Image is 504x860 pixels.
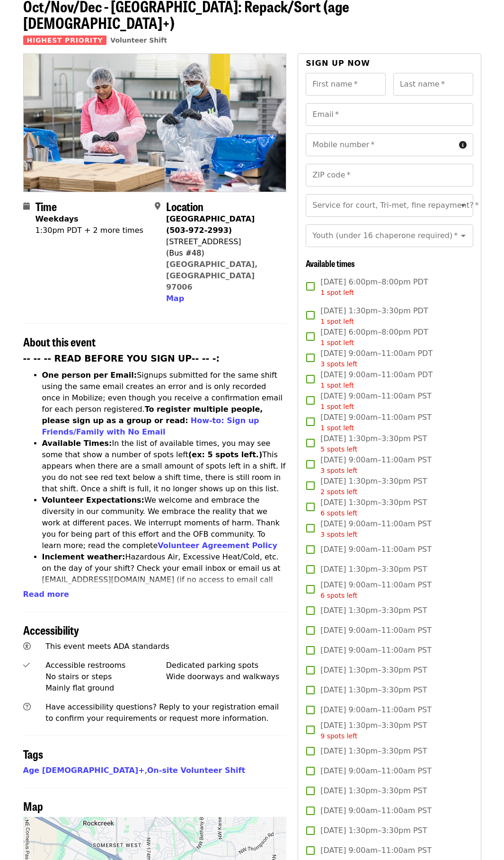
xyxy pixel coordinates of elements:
[457,229,470,242] button: Open
[45,683,166,694] div: Mainly flat ground
[320,488,357,496] span: 2 spots left
[320,412,432,433] span: [DATE] 9:00am–11:00am PST
[42,371,137,380] strong: One person per Email:
[35,225,143,236] div: 1:30pm PDT + 2 more times
[23,798,43,814] span: Map
[320,445,357,453] span: 5 spots left
[166,198,203,214] span: Location
[320,845,432,856] span: [DATE] 9:00am–11:00am PST
[42,551,287,608] li: Hazardous Air, Excessive Heat/Cold, etc. on the day of your shift? Check your email inbox or emai...
[320,579,432,601] span: [DATE] 9:00am–11:00am PST
[320,645,432,656] span: [DATE] 9:00am–11:00am PST
[320,289,354,296] span: 1 spot left
[320,433,427,454] span: [DATE] 1:30pm–3:30pm PST
[166,671,287,683] div: Wide doorways and walkways
[306,59,370,68] span: Sign up now
[320,605,427,616] span: [DATE] 1:30pm–3:30pm PST
[320,276,428,298] span: [DATE] 6:00pm–8:00pm PDT
[158,541,277,550] a: Volunteer Agreement Policy
[393,73,473,96] input: Last name
[42,439,112,448] strong: Available Times:
[23,354,220,364] strong: -- -- -- READ BEFORE YOU SIGN UP-- -- -:
[42,370,287,438] li: Signups submitted for the same shift using the same email creates an error and is only recorded o...
[320,369,433,390] span: [DATE] 9:00am–11:00am PDT
[23,766,147,775] span: ,
[320,665,427,676] span: [DATE] 1:30pm–3:30pm PST
[320,497,427,518] span: [DATE] 1:30pm–3:30pm PST
[23,745,43,762] span: Tags
[23,202,30,211] i: calendar icon
[320,476,427,497] span: [DATE] 1:30pm–3:30pm PST
[320,785,427,797] span: [DATE] 1:30pm–3:30pm PST
[320,518,432,540] span: [DATE] 9:00am–11:00am PST
[306,257,355,269] span: Available times
[320,467,357,474] span: 3 spots left
[320,704,432,716] span: [DATE] 9:00am–11:00am PST
[320,825,427,836] span: [DATE] 1:30pm–3:30pm PST
[23,621,79,638] span: Accessibility
[166,248,279,259] div: (Bus #48)
[188,450,262,459] strong: (ex: 5 spots left.)
[320,424,354,432] span: 1 spot left
[306,73,386,96] input: First name
[320,732,357,740] span: 9 spots left
[320,544,432,555] span: [DATE] 9:00am–11:00am PST
[166,293,184,304] button: Map
[42,405,263,425] strong: To register multiple people, please sign up as a group or read:
[457,199,470,212] button: Open
[155,202,160,211] i: map-marker-alt icon
[110,36,167,44] a: Volunteer Shift
[320,592,357,599] span: 6 spots left
[166,294,184,303] span: Map
[23,35,107,45] span: Highest Priority
[306,133,455,156] input: Mobile number
[320,403,354,410] span: 1 spot left
[147,766,245,775] a: On-site Volunteer Shift
[23,589,69,600] button: Read more
[320,390,432,412] span: [DATE] 9:00am–11:00am PST
[320,348,433,369] span: [DATE] 9:00am–11:00am PDT
[23,702,31,711] i: question-circle icon
[320,327,428,348] span: [DATE] 6:00pm–8:00pm PDT
[320,509,357,517] span: 6 spots left
[23,661,30,670] i: check icon
[320,381,354,389] span: 1 spot left
[320,625,432,636] span: [DATE] 9:00am–11:00am PST
[320,564,427,575] span: [DATE] 1:30pm–3:30pm PST
[45,671,166,683] div: No stairs or steps
[42,552,125,561] strong: Inclement weather:
[320,360,357,368] span: 3 spots left
[320,531,357,538] span: 3 spots left
[35,198,57,214] span: Time
[306,164,473,186] input: ZIP code
[42,438,287,495] li: In the list of available times, you may see some that show a number of spots left This appears wh...
[320,765,432,777] span: [DATE] 9:00am–11:00am PST
[45,642,169,651] span: This event meets ADA standards
[45,702,279,723] span: Have accessibility questions? Reply to your registration email to confirm your requirements or re...
[320,684,427,696] span: [DATE] 1:30pm–3:30pm PST
[166,236,279,248] div: [STREET_ADDRESS]
[42,495,287,551] li: We welcome and embrace the diversity in our community. We embrace the reality that we work at dif...
[24,54,286,191] img: Oct/Nov/Dec - Beaverton: Repack/Sort (age 10+) organized by Oregon Food Bank
[320,805,432,816] span: [DATE] 9:00am–11:00am PST
[320,454,432,476] span: [DATE] 9:00am–11:00am PST
[320,339,354,346] span: 1 spot left
[459,141,467,150] i: circle-info icon
[166,260,258,292] a: [GEOGRAPHIC_DATA], [GEOGRAPHIC_DATA] 97006
[166,214,255,235] strong: [GEOGRAPHIC_DATA] (503-972-2993)
[35,214,79,223] strong: Weekdays
[23,642,31,651] i: universal-access icon
[42,416,259,436] a: How-to: Sign up Friends/Family with No Email
[42,496,145,505] strong: Volunteer Expectations:
[23,590,69,599] span: Read more
[23,333,96,350] span: About this event
[320,720,427,741] span: [DATE] 1:30pm–3:30pm PST
[45,660,166,671] div: Accessible restrooms
[320,305,428,327] span: [DATE] 1:30pm–3:30pm PDT
[320,318,354,325] span: 1 spot left
[306,103,473,126] input: Email
[23,766,145,775] a: Age [DEMOGRAPHIC_DATA]+
[320,745,427,757] span: [DATE] 1:30pm–3:30pm PST
[166,660,287,671] div: Dedicated parking spots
